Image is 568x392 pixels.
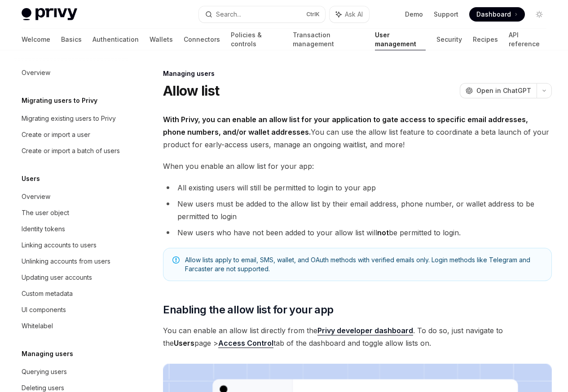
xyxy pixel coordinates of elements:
[163,115,528,137] strong: With Privy, you can enable an allow list for your application to gate access to specific email ad...
[476,86,531,95] span: Open in ChatGPT
[22,304,66,315] div: UI components
[163,69,552,78] div: Managing users
[14,237,129,253] a: Linking accounts to users
[22,129,90,140] div: Create or import a user
[375,29,426,50] a: User management
[163,198,552,223] li: New users must be added to the allow list by their email address, phone number, or wallet address...
[330,6,369,22] button: Ask AI
[218,339,273,348] a: Access Control
[460,83,537,98] button: Open in ChatGPT
[199,6,325,22] button: Search...CtrlK
[14,221,129,237] a: Identity tokens
[14,205,129,221] a: The user object
[22,256,110,267] div: Unlinking accounts from users
[14,110,129,127] a: Migrating existing users to Privy
[22,29,50,50] a: Welcome
[92,29,139,50] a: Authentication
[317,326,413,335] a: Privy developer dashboard
[22,173,40,184] h5: Users
[293,29,364,50] a: Transaction management
[306,11,320,18] span: Ctrl K
[172,256,180,264] svg: Note
[509,29,546,50] a: API reference
[469,7,525,22] a: Dashboard
[163,160,552,172] span: When you enable an allow list for your app:
[434,10,458,19] a: Support
[22,113,116,124] div: Migrating existing users to Privy
[14,143,129,159] a: Create or import a batch of users
[345,10,363,19] span: Ask AI
[14,253,129,269] a: Unlinking accounts from users
[61,29,82,50] a: Basics
[22,145,120,156] div: Create or import a batch of users
[14,318,129,334] a: Whitelabel
[22,366,67,377] div: Querying users
[22,272,92,283] div: Updating user accounts
[14,269,129,286] a: Updating user accounts
[22,348,73,359] h5: Managing users
[14,127,129,143] a: Create or import a user
[14,65,129,81] a: Overview
[22,207,69,218] div: The user object
[22,288,73,299] div: Custom metadata
[184,29,220,50] a: Connectors
[163,113,552,151] span: You can use the allow list feature to coordinate a beta launch of your product for early-access u...
[163,303,333,317] span: Enabling the allow list for your app
[163,181,552,194] li: All existing users will still be permitted to login to your app
[22,321,53,331] div: Whitelabel
[405,10,423,19] a: Demo
[22,191,50,202] div: Overview
[14,286,129,302] a: Custom metadata
[174,339,194,348] strong: Users
[163,324,552,349] span: You can enable an allow list directly from the . To do so, just navigate to the page > tab of the...
[377,228,389,237] strong: not
[14,302,129,318] a: UI components
[216,9,241,20] div: Search...
[185,255,542,273] span: Allow lists apply to email, SMS, wallet, and OAuth methods with verified emails only. Login metho...
[14,364,129,380] a: Querying users
[22,95,97,106] h5: Migrating users to Privy
[14,189,129,205] a: Overview
[22,67,50,78] div: Overview
[436,29,462,50] a: Security
[473,29,498,50] a: Recipes
[163,226,552,239] li: New users who have not been added to your allow list will be permitted to login.
[476,10,511,19] span: Dashboard
[22,224,65,234] div: Identity tokens
[150,29,173,50] a: Wallets
[163,83,220,99] h1: Allow list
[532,7,546,22] button: Toggle dark mode
[22,8,77,21] img: light logo
[231,29,282,50] a: Policies & controls
[22,240,97,251] div: Linking accounts to users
